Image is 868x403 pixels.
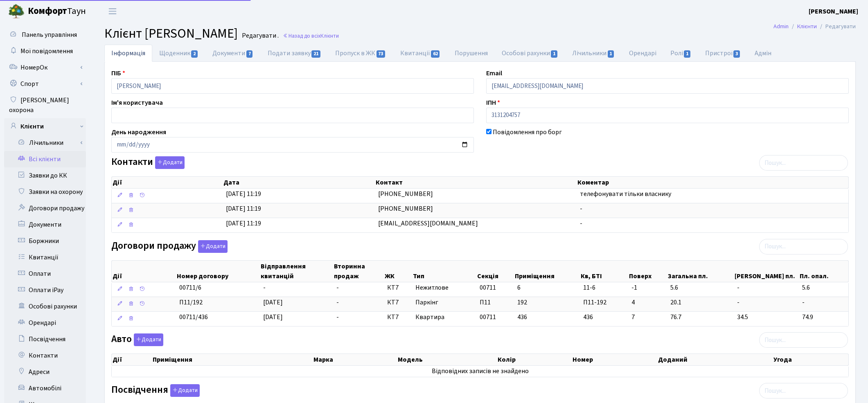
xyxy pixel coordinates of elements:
[226,219,261,228] span: [DATE] 11:19
[111,68,125,78] label: ПІБ
[759,383,848,398] input: Пошук...
[608,50,614,58] span: 1
[102,5,123,18] button: Переключити навігацію
[111,384,200,397] label: Посвідчення
[28,5,86,18] span: Таун
[397,354,497,365] th: Модель
[565,45,622,62] a: Лічильники
[759,239,848,254] input: Пошук...
[176,261,260,282] th: Номер договору
[4,380,86,396] a: Автомобілі
[580,261,628,282] th: Кв, БТІ
[152,45,205,62] a: Щоденник
[759,332,848,348] input: Пошук...
[802,313,845,322] span: 74.9
[4,298,86,315] a: Особові рахунки
[480,298,491,307] span: П11
[4,59,86,76] a: НомерОк
[4,266,86,282] a: Оплати
[179,283,201,292] span: 00711/6
[28,5,67,18] b: Комфорт
[431,50,440,58] span: 62
[311,50,320,58] span: 21
[495,45,565,62] a: Особові рахунки
[802,283,845,293] span: 5.6
[4,216,86,233] a: Документи
[336,283,339,292] span: -
[737,298,796,307] span: -
[111,98,163,108] label: Ім'я користувача
[261,45,328,62] a: Подати заявку
[22,30,77,39] span: Панель управління
[448,45,495,62] a: Порушення
[572,354,657,365] th: Номер
[333,261,384,282] th: Вторинна продаж
[4,282,86,298] a: Оплати iPay
[112,354,152,365] th: Дії
[698,45,748,62] a: Пристрої
[4,27,86,43] a: Панель управління
[313,354,397,365] th: Марка
[375,177,576,188] th: Контакт
[387,283,409,293] span: КТ7
[191,50,198,58] span: 2
[583,313,625,322] span: 436
[761,18,868,35] nav: breadcrumb
[8,3,25,20] img: logo.png
[4,315,86,331] a: Орендарі
[111,156,185,169] label: Контакти
[4,233,86,249] a: Боржники
[737,313,796,322] span: 34.5
[551,50,557,58] span: 1
[517,313,527,322] span: 436
[260,261,333,282] th: Відправлення квитанцій
[4,92,86,118] a: [PERSON_NAME] охорона
[112,261,176,282] th: Дії
[377,50,386,58] span: 73
[759,155,848,171] input: Пошук...
[393,45,448,62] a: Квитанції
[226,189,261,198] span: [DATE] 11:19
[226,204,261,213] span: [DATE] 11:19
[196,239,228,253] a: Додати
[9,135,86,151] a: Лічильники
[328,45,393,62] a: Пропуск в ЖК
[663,45,698,62] a: Ролі
[384,261,412,282] th: ЖК
[132,332,163,347] a: Додати
[773,354,848,365] th: Угода
[799,261,848,282] th: Пл. опал.
[486,98,500,108] label: ІПН
[104,45,152,62] a: Інформація
[580,219,582,228] span: -
[628,261,667,282] th: Поверх
[153,155,185,169] a: Додати
[336,298,339,307] span: -
[497,354,572,365] th: Колір
[205,45,260,62] a: Документи
[4,249,86,266] a: Квитанції
[657,354,773,365] th: Доданий
[4,118,86,135] a: Клієнти
[4,331,86,347] a: Посвідчення
[134,333,163,346] button: Авто
[580,204,582,213] span: -
[336,313,339,322] span: -
[112,177,223,188] th: Дії
[514,261,580,282] th: Приміщення
[486,68,502,78] label: Email
[155,156,185,169] button: Контакти
[631,298,664,307] span: 4
[104,24,238,43] span: Клієнт [PERSON_NAME]
[263,283,266,292] span: -
[631,283,664,293] span: -1
[476,261,514,282] th: Секція
[152,354,313,365] th: Приміщення
[631,313,664,322] span: 7
[480,313,496,322] span: 00711
[378,204,433,213] span: [PHONE_NUMBER]
[817,22,856,31] li: Редагувати
[517,298,527,307] span: 192
[797,22,817,31] a: Клієнти
[4,167,86,184] a: Заявки до КК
